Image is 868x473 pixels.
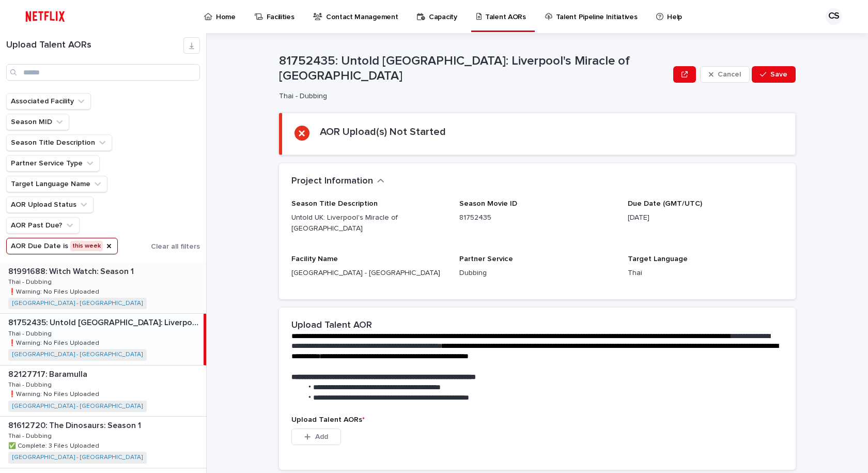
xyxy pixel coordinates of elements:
[6,40,183,51] h1: Upload Talent AORs
[8,328,54,338] p: Thai - Dubbing
[291,320,372,331] h2: Upload Talent AOR
[6,114,69,130] button: Season MID
[279,54,669,84] p: 81752435: Untold [GEOGRAPHIC_DATA]: Liverpool's Miracle of [GEOGRAPHIC_DATA]
[291,212,447,234] p: Untold UK: Liverpool's Miracle of [GEOGRAPHIC_DATA]
[12,454,143,461] a: [GEOGRAPHIC_DATA] - [GEOGRAPHIC_DATA]
[291,268,447,279] p: [GEOGRAPHIC_DATA] - [GEOGRAPHIC_DATA]
[8,419,143,431] p: 81612720: The Dinosaurs: Season 1
[6,176,107,192] button: Target Language Name
[291,416,365,423] span: Upload Talent AORs
[151,243,200,250] span: Clear all filters
[628,212,783,223] p: [DATE]
[459,212,615,223] p: 81752435
[12,300,143,307] a: [GEOGRAPHIC_DATA] - [GEOGRAPHIC_DATA]
[8,368,89,379] p: 82127717: Baramulla
[8,316,202,328] p: 81752435: Untold UK: Liverpool's Miracle of Istanbul
[459,255,513,263] span: Partner Service
[628,200,702,207] span: Due Date (GMT/UTC)
[6,64,200,81] input: Search
[291,255,338,263] span: Facility Name
[291,200,378,207] span: Season Title Description
[8,277,54,286] p: Thai - Dubbing
[291,176,384,187] button: Project Information
[459,200,517,207] span: Season Movie ID
[147,239,200,254] button: Clear all filters
[752,66,796,83] button: Save
[826,8,842,25] div: CS
[12,403,143,410] a: [GEOGRAPHIC_DATA] - [GEOGRAPHIC_DATA]
[6,134,112,151] button: Season Title Description
[6,196,94,213] button: AOR Upload Status
[6,217,80,234] button: AOR Past Due?
[6,155,100,172] button: Partner Service Type
[21,6,70,27] img: ifQbXi3ZQGMSEF7WDB7W
[8,286,101,296] p: ❗️Warning: No Files Uploaded
[315,433,328,440] span: Add
[8,379,54,389] p: Thai - Dubbing
[459,268,615,279] p: Dubbing
[700,66,750,83] button: Cancel
[12,351,143,358] a: [GEOGRAPHIC_DATA] - [GEOGRAPHIC_DATA]
[279,92,665,101] p: Thai - Dubbing
[8,389,101,398] p: ❗️Warning: No Files Uploaded
[291,429,341,445] button: Add
[6,238,118,254] button: AOR Due Date
[718,71,741,78] span: Cancel
[8,440,101,450] p: ✅ Complete: 3 Files Uploaded
[770,71,787,78] span: Save
[628,268,783,279] p: Thai
[291,176,373,187] h2: Project Information
[8,338,101,347] p: ❗️Warning: No Files Uploaded
[320,126,446,138] h2: AOR Upload(s) Not Started
[8,265,136,277] p: 81991688: Witch Watch: Season 1
[8,431,54,440] p: Thai - Dubbing
[628,255,688,263] span: Target Language
[6,93,91,110] button: Associated Facility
